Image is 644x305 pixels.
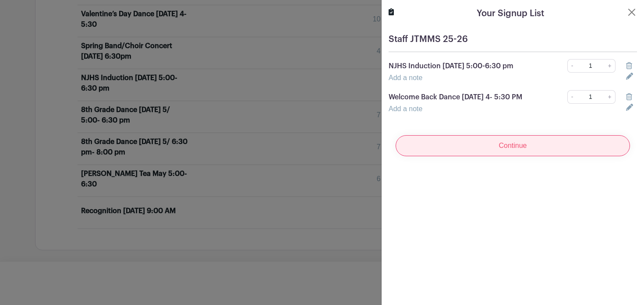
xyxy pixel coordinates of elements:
[567,59,577,73] a: -
[389,92,529,102] p: Welcome Back Dance [DATE] 4- 5:30 PM
[626,7,637,18] button: Close
[605,90,616,104] a: +
[396,135,630,156] input: Continue
[389,105,422,112] a: Add a note
[389,34,637,45] h5: Staff JTMMS 25-26
[389,74,422,81] a: Add a note
[389,61,529,71] p: NJHS Induction [DATE] 5:00-6:30 pm
[605,59,616,73] a: +
[567,90,577,104] a: -
[477,7,544,20] h5: Your Signup List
